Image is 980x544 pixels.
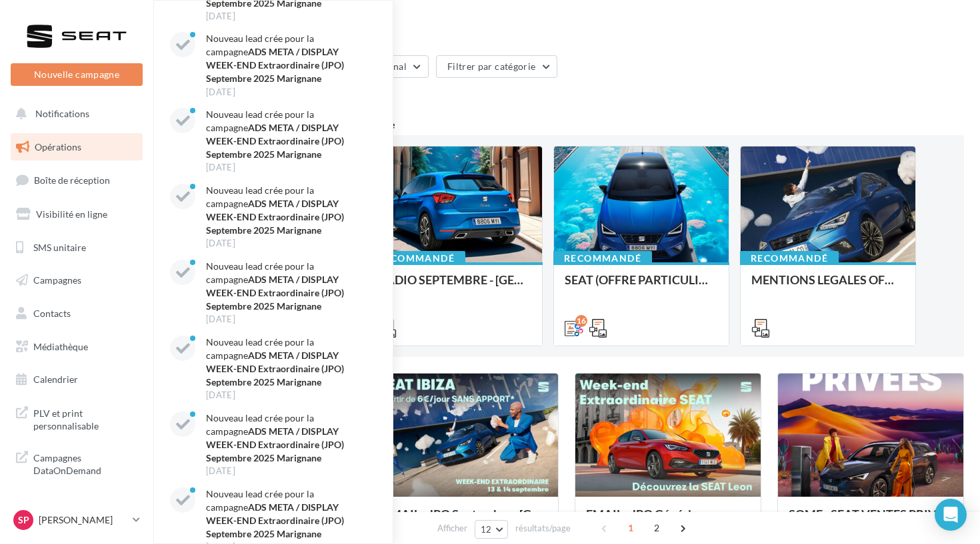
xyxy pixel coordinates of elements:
a: Visibilité en ligne [8,200,145,228]
div: RADIO SEPTEMBRE - [GEOGRAPHIC_DATA] 6€/Jour + Week-end extraordinaire [378,273,531,300]
span: 12 [481,524,492,535]
div: EMAIL - JPO Générique [586,507,750,534]
span: Notifications [35,108,89,119]
span: 2 [646,517,667,539]
a: Campagnes DataOnDemand [8,443,145,483]
div: 16 [575,315,587,327]
span: Sp [18,513,29,527]
button: Filtrer par catégorie [436,55,557,78]
div: Opérations marketing [169,14,964,34]
span: Calendrier [33,374,78,385]
a: Médiathèque [8,333,145,361]
div: SEAT (OFFRE PARTICULIER - SEPT) - SOCIAL MEDIA [565,273,718,300]
span: Contacts [33,308,71,319]
span: Campagnes [33,274,81,286]
button: 12 [475,520,509,539]
button: Nouvelle campagne [11,63,143,86]
div: Recommandé [367,251,465,266]
span: Afficher [437,522,467,535]
div: Recommandé [740,251,839,266]
span: Boîte de réception [34,174,110,186]
div: SOME - SEAT VENTES PRIVEES [789,507,953,534]
a: SMS unitaire [8,234,145,262]
span: résultats/page [515,522,571,535]
span: Visibilité en ligne [36,208,107,220]
span: Campagnes DataOnDemand [33,449,137,477]
a: Opérations [8,133,145,161]
div: 4 opérations recommandées par votre enseigne [169,119,964,130]
span: Opérations [35,141,81,152]
span: PLV et print personnalisable [33,404,137,433]
span: SMS unitaire [33,241,86,252]
div: MENTIONS LEGALES OFFRES GENERIQUES PRESSE 2025 [751,273,905,300]
div: EMAIL - JPO Septembre - [GEOGRAPHIC_DATA] [383,507,547,534]
a: Campagnes [8,266,145,294]
a: PLV et print personnalisable [8,399,145,438]
a: Calendrier [8,366,145,394]
a: Boîte de réception [8,166,145,194]
a: Sp [PERSON_NAME] [11,507,143,533]
div: Recommandé [553,251,652,266]
span: Médiathèque [33,341,88,352]
button: Notifications [8,100,140,128]
div: Open Intercom Messenger [935,499,967,531]
a: Contacts [8,300,145,328]
p: [PERSON_NAME] [39,513,127,527]
span: 1 [620,517,641,539]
